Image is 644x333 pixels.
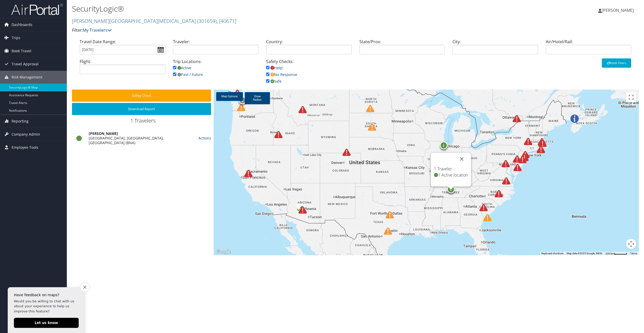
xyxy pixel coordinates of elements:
button: Keyboard shortcuts [541,252,564,255]
span: [PERSON_NAME] [602,7,634,13]
div: Trip Locations: [169,58,262,83]
span: ( 301659 ) [197,17,217,24]
div: Country: [262,39,356,58]
button: Map Scale: 200 km per 46 pixels [604,252,629,255]
button: Map camera controls [626,239,636,249]
button: Toggle fullscreen view [626,92,636,102]
h4: 1 Traveler [434,166,468,178]
span: Map data ©2025 Google, INEGI [567,252,602,255]
a: Actions [198,136,211,141]
span: Risk Management [12,71,42,84]
p: Filter: [72,27,450,34]
span: Employee Tools [12,141,38,154]
button: Reset Filters [602,58,631,68]
a: Safe [266,79,282,84]
a: Open this area in Google Maps (opens a new window) [215,249,232,255]
div: 1 [440,142,448,149]
div: Travel Date Range: [76,39,169,58]
span: , [ 40671 ] [217,17,236,24]
span: Book Travel [12,45,31,57]
button: Download Report [72,103,211,115]
div: Safety Checks: [262,58,356,90]
span: Trips [12,31,20,44]
button: Safety Check [72,90,211,102]
li: 1 Active location [434,172,468,179]
a: Draw Radius [245,92,270,104]
span: Dashboards [12,18,32,31]
div: Air/Hotel/Rail: [542,39,635,58]
span: 200 km [605,252,614,255]
a: No Response [266,72,297,77]
span: Reporting [12,115,29,128]
div: State/Prov: [356,39,449,58]
div: 1 Travelers [72,117,214,127]
a: Map Options [216,92,243,101]
a: [PERSON_NAME] [598,3,639,18]
div: City: [449,39,542,58]
h1: SecurityLogic® [72,3,450,14]
span: Company Admin [12,128,40,141]
img: Google [215,249,232,255]
a: Help! [266,65,283,70]
div: 1 [447,186,455,193]
div: [GEOGRAPHIC_DATA], [GEOGRAPHIC_DATA], [GEOGRAPHIC_DATA] (BNA) [89,136,193,145]
a: Active [173,65,191,70]
img: airportal-logo.png [11,3,63,15]
button: Close [456,153,468,165]
a: My Travelers [83,27,112,33]
a: [PERSON_NAME][GEOGRAPHIC_DATA][MEDICAL_DATA] [72,17,236,24]
div: Traveler: [169,39,262,58]
span: Travel Approval [12,58,39,71]
div: Flight: [76,58,169,78]
a: Terms (opens in new tab) [630,252,637,255]
a: Past / Future [173,72,203,77]
div: Green flood alert in United States [296,204,305,213]
div: [PERSON_NAME] [89,131,193,136]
